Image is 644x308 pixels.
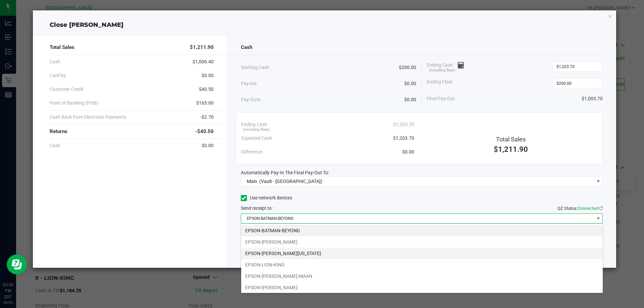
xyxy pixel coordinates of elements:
span: Ending Cash [241,121,267,128]
span: $200.00 [399,64,416,71]
li: EPSON-[PERSON_NAME]-MAAN [241,270,603,282]
span: Ending Float [427,78,453,88]
span: EPSON-BATMAN-BEYOND [241,214,594,223]
span: $1,203.70 [393,121,414,128]
span: $0.00 [202,72,214,79]
span: Customer Credit [50,86,84,93]
li: EPSON-LION-KING [241,259,603,270]
li: EPSON-[PERSON_NAME] [241,236,603,248]
span: $165.00 [196,100,214,107]
li: EPSON-[PERSON_NAME] [241,282,603,293]
span: Ending Cash [427,62,464,72]
span: $1,006.40 [193,58,214,65]
span: $1,203.70 [393,135,414,142]
li: EPSON-[PERSON_NAME][US_STATE] [241,248,603,259]
div: Close [PERSON_NAME] [33,20,616,29]
span: Difference [241,148,262,156]
span: Main [247,179,257,184]
span: Send receipt to: [241,205,273,211]
span: (Vault - [GEOGRAPHIC_DATA]) [259,179,322,184]
span: Cash [50,142,60,149]
span: Point of Banking (POB) [50,100,98,107]
iframe: Resource center [7,254,27,274]
span: $1,003.70 [582,95,603,102]
span: Expected Cash [241,135,272,142]
label: Use network devices [241,194,292,201]
span: Pay-Outs [241,96,260,103]
span: Cash [241,44,252,51]
span: (including float) [429,68,455,73]
span: $1,211.90 [494,145,528,153]
span: Cash [50,58,60,65]
span: -$40.50 [195,128,214,135]
span: Starting Cash [241,64,269,71]
span: Total Sales [50,44,74,51]
span: Cash Back from Electronic Payments [50,114,126,121]
span: Automatically Pay-In The Final Pay-Out To: [241,170,329,175]
span: CanPay [50,72,66,79]
span: Pay-Ins [241,80,257,87]
span: $1,211.90 [190,44,214,51]
span: (including float) [243,127,269,133]
div: Returns [50,124,214,139]
span: Total Sales [496,136,526,143]
span: $0.00 [404,96,416,103]
span: Connected [578,206,598,211]
span: $0.00 [404,80,416,87]
li: EPSON-BATMAN-BEYOND [241,225,603,236]
span: Final Pay-Out [427,95,455,102]
span: $0.00 [402,148,414,156]
span: -$2.70 [200,114,214,121]
span: QZ Status: [557,206,603,211]
span: $0.00 [202,142,214,149]
span: $40.50 [199,86,214,93]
